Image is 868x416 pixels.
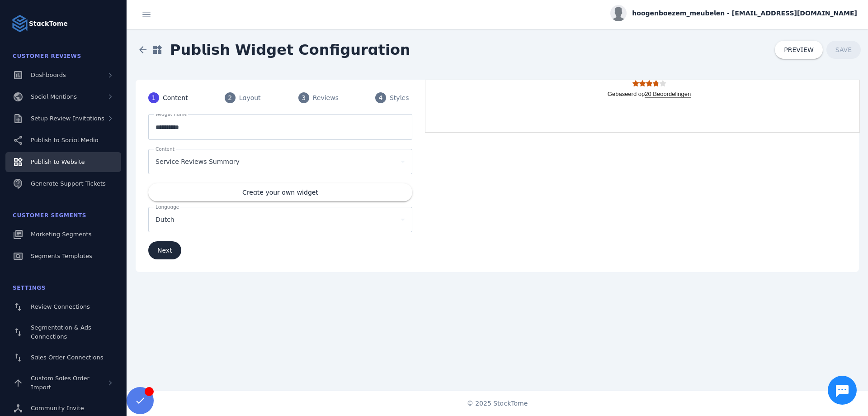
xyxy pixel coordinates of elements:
[775,41,823,59] button: PREVIEW
[156,204,179,210] mat-label: Language
[5,297,121,317] a: Review Connections
[5,152,121,172] a: Publish to Website
[31,180,106,187] span: Generate Support Tickets
[242,189,318,196] span: Create your own widget
[156,146,175,152] mat-label: Content
[29,19,68,29] strong: StackTome
[31,324,91,340] span: Segmentation & Ads Connections
[13,212,86,219] span: Customer Segments
[5,319,121,346] a: Segmentation & Ads Connections
[228,93,232,103] span: 2
[31,137,99,143] span: Publish to Social Media
[31,405,84,411] span: Community Invite
[5,225,121,244] a: Marketing Segments
[152,93,156,103] span: 1
[156,214,175,225] span: Dutch
[313,93,339,103] div: Reviews
[31,354,103,361] span: Sales Order Connections
[152,44,163,55] mat-icon: widgets
[31,158,85,165] span: Publish to Website
[31,303,90,310] span: Review Connections
[31,253,92,259] span: Segments Templates
[632,9,857,18] span: hoogenboezem_meubelen - [EMAIL_ADDRESS][DOMAIN_NAME]
[31,93,77,100] span: Social Mentions
[5,348,121,368] a: Sales Order Connections
[156,111,187,117] mat-label: Widget name
[13,285,46,291] span: Settings
[31,231,91,238] span: Marketing Segments
[156,156,240,167] span: Service Reviews Summary
[13,53,81,59] span: Customer Reviews
[302,93,306,103] span: 3
[390,93,412,103] div: Styles
[163,32,418,68] span: Publish Widget Configuration
[5,174,121,194] a: Generate Support Tickets
[163,93,188,103] div: Content
[784,47,814,53] span: PREVIEW
[5,130,121,150] a: Publish to Social Media
[11,14,29,33] img: Logo image
[239,93,262,103] div: Layout
[148,241,181,259] button: Next
[467,399,528,408] span: © 2025 StackTome
[610,5,627,21] img: profile.jpg
[148,183,412,201] button: Create your own widget
[31,72,66,78] span: Dashboards
[5,246,121,266] a: Segments Templates
[379,93,383,103] span: 4
[31,115,104,122] span: Setup Review Invitations
[157,247,172,253] span: Next
[31,375,90,391] span: Custom Sales Order Import
[610,5,857,21] button: hoogenboezem_meubelen - [EMAIL_ADDRESS][DOMAIN_NAME]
